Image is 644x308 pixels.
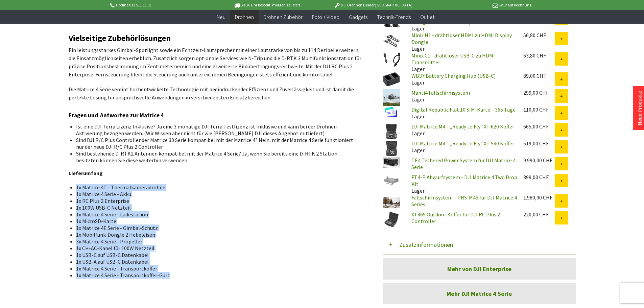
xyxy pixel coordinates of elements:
span: Drohnen [235,14,254,20]
li: 1x CH-AC-Kabel für 100W Netzteil [76,245,357,252]
a: Mehr DJI Matrice 4 Serie [383,283,576,304]
li: 1x Matrice 4T - Thermalkameradrohne [76,184,357,191]
a: Outlet [415,10,439,24]
li: 1x Matrice 4 Serie - Akku [76,191,357,197]
div: 110,00 CHF [523,106,555,113]
a: Minix C1 - drahtloser USB-C zu HDMI Transmitter [411,52,495,66]
li: 1x 100W USB-C Netzteil [76,204,357,211]
div: 665,00 CHF [523,123,555,130]
img: DJI Matrice M4 – „Ready to Fly [383,123,400,140]
span: Foto + Video [312,14,339,20]
p: Ein leistungsstarkes Gimbal-Spotlight sowie ein Echtzeit-Lautsprecher mit einer Lautstärke von bi... [69,46,363,78]
a: Digital Republic Flat 10 SIM-Karte – 365 Tage [411,106,516,113]
p: Die Matrice 4 Serie vereint hochentwickelte Technologie mit beeindruckender Effizienz und Zuverlä... [69,85,363,101]
div: 299,00 CHF [523,89,555,96]
img: TE4 Tethered Power System für DJI Matrice 4 Serie [383,157,400,168]
p: Bis 16 Uhr bestellt, morgen geliefert. [215,1,320,9]
a: Mehr von DJI Enterprise [383,258,576,280]
li: 1x USB-A auf USB-C Datenkabel [76,258,357,265]
a: Gadgets [344,10,372,24]
img: Minix C1 - drahtloser USB-C zu HDMI Transmitter [383,52,400,67]
button: Zusatzinformationen [383,235,576,255]
span: Outlet [420,14,434,20]
img: DJI Matrice M4 – „Ready to Fly [383,140,400,157]
div: Lager [406,123,518,137]
img: Fallschirmsystem – PRS-M4S für DJI Matrice 4 Series [383,194,400,211]
img: WB37 Battery Charging Hub (USB-C) [383,72,400,86]
strong: Vielseitige Zubehörlösungen [69,33,171,43]
li: 1x Mobilfunk-Dongle 2 Hebeleisen [76,231,357,238]
div: 220,00 CHF [523,211,555,218]
li: Sind DJI R/C Plus Controller der Matrice 30 Serie kompatibel mit der Matrice 4? Nein, mit der Mat... [76,137,357,150]
li: 3x Matrice 4 Serie - Propeller [76,238,357,245]
a: XT465 Outdoor Koffer für DJI RC Plus 2 Controller [411,211,500,224]
div: 399,00 CHF [523,174,555,181]
li: 1x RC Plus 2 Enterprise [76,197,357,204]
img: Digital Republic Flat 10 SIM-Karte – 365 Tage [383,106,400,118]
a: Drohnen Zubehör [259,10,307,24]
a: Manti4 Fallschirmsystem [411,89,470,96]
a: WB37 Battery Charging Hub (USB-C) [411,72,496,79]
a: TE4 Tethered Power System für DJI Matrice 4 Serie [411,157,516,170]
li: Sind bestehende D-RTK2 Antennen kompatibel mit der Matrice 4 Serie? Ja, wenn Sie bereits eine D-R... [76,150,357,164]
span: Drohnen Zubehör [263,14,303,20]
div: 89,00 CHF [523,72,555,79]
li: Ist eine DJI Terra Lizenz Inklusive? Ja eine 3 monatige DJI Terra Testlizenz ist Inklusive und ka... [76,123,357,137]
div: Lager [406,89,518,103]
span: Technik-Trends [377,14,411,20]
img: FT4-P Abwurfsystem - DJI Matrice 4 Two Drop Kit [383,174,400,191]
div: Lager [406,106,518,120]
div: Lager [406,174,518,194]
span: Neu [217,14,225,20]
img: Manti4 Fallschirmsystem [383,89,400,106]
a: FT4-P Abwurfsystem - DJI Matrice 4 Two Drop Kit [411,174,517,187]
strong: Lieferumfang [69,170,103,176]
p: Kauf auf Rechnung [426,1,531,9]
div: 1.980,00 CHF [523,194,555,201]
a: Neue Produkte [636,91,643,125]
div: 63,80 CHF [523,52,555,59]
div: Lager [406,32,518,52]
li: 1x Matrice 4 Serie - Ladestation [76,211,357,218]
a: Foto + Video [307,10,344,24]
div: Lager [406,72,518,86]
li: 1x Matrice 4E Serie - Gimbal-Schutz [76,224,357,231]
li: 1x MicroSD-Karte [76,218,357,224]
li: 1x Matrice 4 Serie - Transportkoffer [76,265,357,272]
h3: Fragen und Antworten zur Matrice 4 [69,111,363,120]
a: Fallschirmsystem – PRS-M4S für DJI Matrice 4 Series [411,194,517,208]
p: Hotline 032 511 11 03 [109,1,215,9]
div: 56,80 CHF [523,32,555,39]
div: 519,00 CHF [523,140,555,147]
img: Minix H1 - drahtloser HDMI zu HDMI Display Dongle [383,32,400,49]
div: Lager [406,140,518,153]
a: DJI Matrice M4 – „Ready to Fly" XT 620 Koffer [411,123,514,130]
span: Gadgets [349,14,367,20]
a: Technik-Trends [372,10,415,24]
div: 9.990,00 CHF [523,157,555,164]
p: DJI Drohnen Dealer [GEOGRAPHIC_DATA] [320,1,426,9]
li: 1x USB-C auf USB-C Datenkabel [76,252,357,258]
a: Minix H1 - drahtloser HDMI zu HDMI Display Dongle [411,32,512,45]
a: Drohnen [230,10,259,24]
a: Neu [212,10,230,24]
li: 1x Matrice 4 Serie - Transportkoffer-Gurt [76,272,357,279]
a: DJI Matrice M4 – „Ready to Fly" XT 540 Koffer [411,140,514,147]
div: Lager [406,52,518,72]
img: XT465 Outdoor Koffer für DJI RC Plus 2 Controller [383,211,400,228]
